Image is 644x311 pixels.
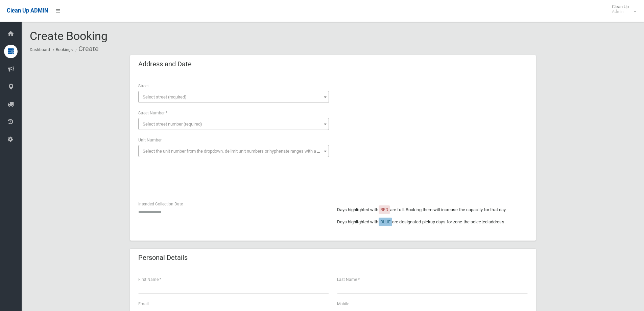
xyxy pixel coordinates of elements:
span: BLUE [380,219,390,224]
span: Create Booking [30,29,108,43]
a: Bookings [56,47,73,52]
span: Select the unit number from the dropdown, delimit unit numbers or hyphenate ranges with a comma [143,149,332,154]
header: Personal Details [130,251,196,264]
span: Clean Up [609,4,636,14]
li: Create [74,43,99,55]
a: Dashboard [30,47,50,52]
header: Address and Date [130,58,200,71]
span: Select street number (required) [143,121,202,127]
span: Clean Up ADMIN [7,7,48,14]
span: RED [380,207,388,212]
p: Days highlighted with are full. Booking them will increase the capacity for that day. [337,206,528,214]
small: Admin [612,9,629,14]
span: Select street (required) [143,94,187,99]
p: Days highlighted with are designated pickup days for zone the selected address. [337,218,528,226]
